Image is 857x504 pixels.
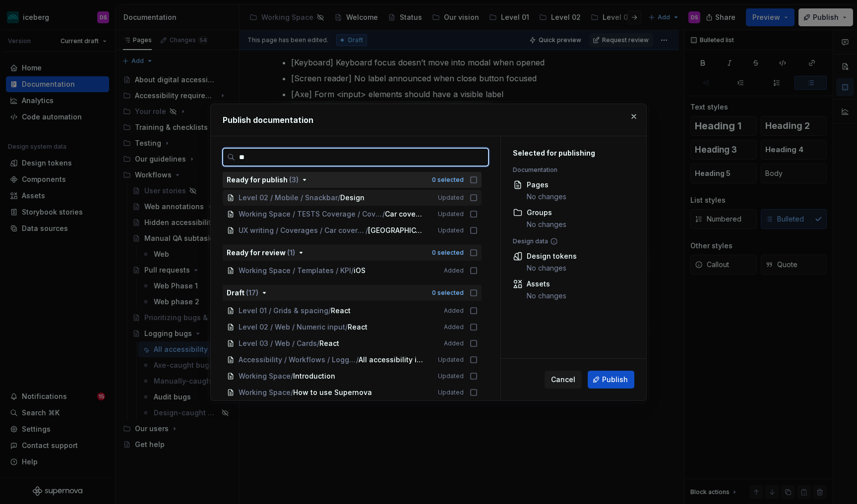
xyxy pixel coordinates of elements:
[289,175,299,184] span: ( 3 )
[291,388,293,397] span: /
[319,338,339,348] span: React
[438,194,464,202] span: Updated
[345,322,348,332] span: /
[444,339,464,347] span: Added
[328,306,331,316] span: /
[438,210,464,218] span: Updated
[444,323,464,331] span: Added
[354,266,373,276] span: iOS
[331,306,351,316] span: React
[246,288,258,297] span: ( 17 )
[527,263,577,273] div: No changes
[351,266,354,276] span: /
[239,322,345,332] span: Level 02 / Web / Numeric input
[317,338,319,348] span: /
[223,245,482,261] button: Ready for review (1)0 selected
[340,193,365,203] span: Design
[239,209,382,219] span: Working Space / TESTS Coverage / Coverage [v1]
[239,355,356,365] span: Accessibility / Workflows / Logging bugs
[602,375,628,385] span: Publish
[527,208,566,218] div: Groups
[239,388,291,397] span: Working Space
[438,372,464,380] span: Updated
[527,251,577,261] div: Design tokens
[527,291,566,301] div: No changes
[513,166,629,174] div: Documentation
[239,371,291,381] span: Working Space
[438,389,464,396] span: Updated
[545,371,582,389] button: Cancel
[227,248,295,258] div: Ready for review
[239,306,328,316] span: Level 01 / Grids & spacing
[223,114,634,126] h2: Publish documentation
[368,225,425,235] span: [GEOGRAPHIC_DATA]
[444,267,464,275] span: Added
[239,338,317,348] span: Level 03 / Web / Cards
[527,279,566,289] div: Assets
[551,375,575,385] span: Cancel
[287,248,295,257] span: ( 1 )
[356,355,359,365] span: /
[382,209,385,219] span: /
[239,193,338,203] span: Level 02 / Mobile / Snackbar
[432,249,464,257] div: 0 selected
[239,225,366,235] span: UX writing / Coverages / Car coverage / Intact
[432,176,464,184] div: 0 selected
[227,288,258,298] div: Draft
[359,355,425,365] span: All accessibility issues
[438,226,464,234] span: Updated
[527,180,566,190] div: Pages
[527,192,566,202] div: No changes
[223,285,482,301] button: Draft (17)0 selected
[293,371,335,381] span: Introduction
[438,356,464,364] span: Updated
[513,237,629,245] div: Design data
[293,388,372,397] span: How to use Supernova
[348,322,367,332] span: React
[527,220,566,229] div: No changes
[239,266,351,276] span: Working Space / Templates / KPI
[385,209,424,219] span: Car coverage
[366,225,368,235] span: /
[227,175,299,185] div: Ready for publish
[432,289,464,297] div: 0 selected
[291,371,293,381] span: /
[223,172,482,188] button: Ready for publish (3)0 selected
[444,307,464,315] span: Added
[513,148,629,158] div: Selected for publishing
[588,371,634,389] button: Publish
[338,193,340,203] span: /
